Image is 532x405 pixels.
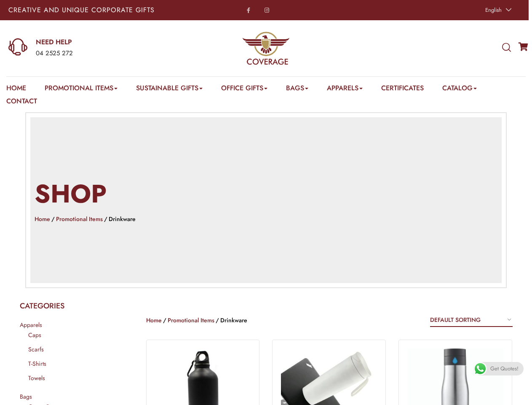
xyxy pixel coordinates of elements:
a: T-Shirts [28,359,46,368]
a: Bags [20,392,32,401]
p: Creative and Unique Corporate Gifts [8,7,209,13]
a: Apparels [20,321,42,329]
a: Home [6,83,26,96]
span: Get Quotes! [490,362,519,375]
span: CATEGORIES [20,300,64,311]
a: Home [35,215,50,223]
a: Contact [6,96,37,109]
a: Catalog [442,83,477,96]
a: Promotional Items [168,316,214,324]
a: Home [146,316,162,324]
div: 04 2525 272 [36,48,173,59]
a: Certificates [381,83,424,96]
a: English [481,4,513,16]
a: Promotional Items [45,83,118,96]
a: Apparels [327,83,363,96]
a: NEED HELP [36,38,173,47]
span: English [485,6,502,14]
a: Office Gifts [221,83,267,96]
a: Bags [286,83,308,96]
li: Drinkware [214,315,247,325]
a: Caps [28,331,41,339]
a: Promotional Items [56,215,103,223]
a: Towels [28,374,45,382]
a: Scarfs [28,345,44,354]
li: Drinkware [103,214,136,224]
a: Sustainable Gifts [136,83,203,96]
h2: Shop [35,176,497,212]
